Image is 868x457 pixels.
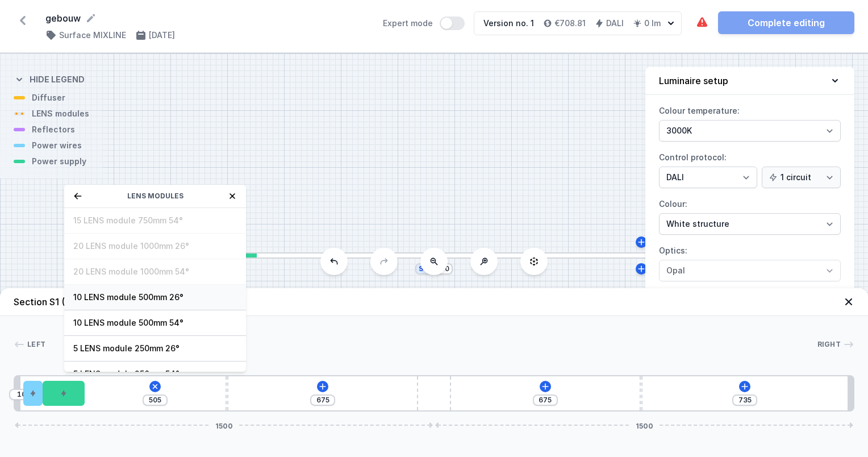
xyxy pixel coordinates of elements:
span: Right [817,340,841,349]
div: DALI Driver - up to 5W [43,381,85,406]
select: Control protocol: [659,167,757,188]
button: Return to the list of categories [73,192,82,201]
h4: [DATE] [149,30,175,41]
button: Version no. 1€708.81DALI0 lm [474,11,682,35]
span: 1500 [211,422,237,429]
h4: 0 lm [644,18,661,29]
button: Add element [739,381,750,392]
input: Dimension [mm] [736,396,754,405]
span: 5 LENS module 250mm 26° [73,343,237,354]
span: 10 LENS module 500mm 26° [73,292,237,303]
label: Optics: [659,242,841,281]
h4: Hide legend [30,74,85,85]
label: Colour: [659,195,841,235]
select: Optics: [659,260,841,281]
label: Control protocol: [659,148,841,188]
select: Control protocol: [762,167,841,188]
input: Dimension [mm] [146,396,164,405]
h4: Section S1 [14,295,114,309]
button: Add element [147,379,163,394]
label: Expert mode [383,16,465,30]
button: Add element [540,381,551,392]
h4: Luminaire setup [659,74,728,88]
select: Colour temperature: [659,120,841,142]
span: (3,000 mm) [61,296,114,308]
h4: €708.81 [554,18,586,29]
input: Dimension [mm] [12,390,31,399]
span: 1500 [631,422,658,429]
button: Add element [317,381,328,392]
div: Version no. 1 [483,18,534,29]
h4: DALI [606,18,624,29]
select: Colour: [659,213,841,235]
button: Rename project [85,13,97,24]
button: Hide legend [14,65,85,92]
button: Close window [228,192,237,201]
h4: Surface MIXLINE [59,30,126,41]
form: gebouw [45,11,369,25]
div: Hole for power supply cable [23,381,43,406]
button: Expert mode [440,16,465,30]
button: Luminaire setup [645,67,854,95]
span: LENS modules [127,192,183,201]
span: Left [27,340,45,349]
input: Dimension [mm] [536,396,554,405]
input: Dimension [mm] [314,396,332,405]
span: 5 LENS module 250mm 54° [73,368,237,380]
span: 10 LENS module 500mm 54° [73,317,237,329]
label: Colour temperature: [659,102,841,142]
